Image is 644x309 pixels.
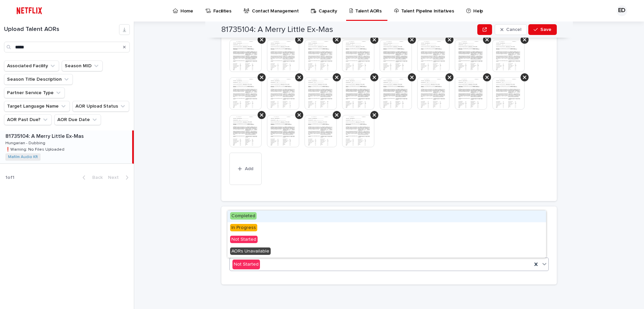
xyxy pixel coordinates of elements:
[230,236,258,243] span: Not Started
[227,222,546,234] div: In Progress
[4,114,52,125] button: AOR Past Due?
[8,155,38,159] a: Mafilm Audio Kft
[108,175,123,180] span: Next
[232,260,260,269] div: Not Started
[72,101,129,112] button: AOR Upload Status
[245,166,253,171] span: Add
[5,132,85,140] p: 81735104: A Merry Little Ex-Mas
[4,42,130,52] input: Search
[4,26,119,33] h1: Upload Talent AORs
[227,234,546,246] div: Not Started
[540,27,551,32] span: Save
[616,5,627,16] div: ED
[77,175,105,181] button: Back
[88,175,103,180] span: Back
[230,247,271,255] span: AORs Unavailable
[230,224,257,231] span: In Progress
[221,25,333,35] h2: 81735104: A Merry Little Ex-Mas
[4,87,65,98] button: Partner Service Type
[62,61,103,71] button: Season MID
[4,101,70,112] button: Target Language Name
[506,27,521,32] span: Cancel
[229,153,262,185] button: Add
[105,175,134,181] button: Next
[4,61,59,71] button: Associated Facility
[54,114,101,125] button: AOR Due Date
[495,24,527,35] button: Cancel
[227,210,546,222] div: Completed
[5,146,66,152] p: ❗️Warning: No Files Uploaded
[227,246,546,258] div: AORs Unavailable
[528,24,557,35] button: Save
[230,212,257,220] span: Completed
[13,4,45,17] img: ifQbXi3ZQGMSEF7WDB7W
[4,74,73,85] button: Season Title Description
[5,140,47,146] p: Hungarian - Dubbing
